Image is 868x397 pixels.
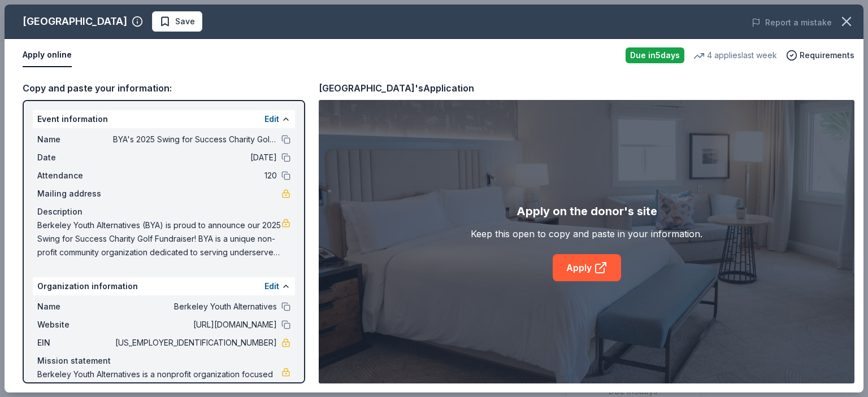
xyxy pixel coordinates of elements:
span: [URL][DOMAIN_NAME] [113,318,277,331]
span: EIN [37,336,113,350]
div: Due in 5 days [626,47,684,63]
div: Apply on the donor's site [517,202,657,220]
span: [DATE] [113,151,277,164]
span: Berkeley Youth Alternatives (BYA) is proud to announce our 2025 Swing for Success Charity Golf Fu... [37,219,281,259]
span: BYA's 2025 Swing for Success Charity Golf Tournament [113,133,277,146]
span: Date [37,151,113,164]
div: Organization information [33,277,295,295]
span: [US_EMPLOYER_IDENTIFICATION_NUMBER] [113,336,277,350]
span: Requirements [800,49,854,62]
div: [GEOGRAPHIC_DATA] [23,12,127,30]
span: Berkeley Youth Alternatives [113,300,277,313]
div: 4 applies last week [693,49,777,62]
span: Attendance [37,169,113,182]
div: Copy and paste your information: [23,81,305,95]
button: Save [152,11,202,32]
button: Apply online [23,43,72,67]
span: Website [37,318,113,331]
div: Event information [33,110,295,128]
button: Requirements [786,49,854,62]
div: [GEOGRAPHIC_DATA]'s Application [319,81,474,95]
span: Save [175,15,195,28]
button: Edit [264,112,279,126]
span: Name [37,300,113,313]
div: Keep this open to copy and paste in your information. [471,227,702,241]
a: Apply [553,254,621,281]
span: Name [37,133,113,146]
span: Mailing address [37,187,113,200]
span: 120 [113,169,277,182]
button: Report a mistake [752,16,832,29]
button: Edit [264,280,279,293]
div: Description [37,205,290,219]
div: Mission statement [37,354,290,368]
